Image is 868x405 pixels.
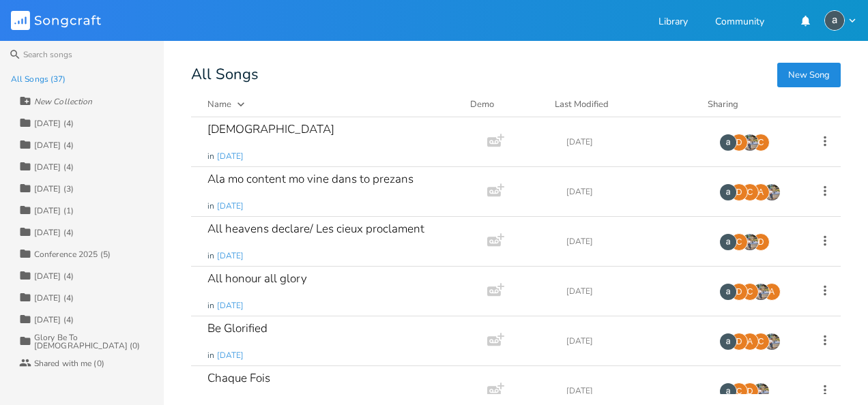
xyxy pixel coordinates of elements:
[191,68,841,81] div: All Songs
[34,294,74,302] div: [DATE] (4)
[34,359,104,367] div: Shared with me (0)
[34,207,74,215] div: [DATE] (1)
[207,322,267,334] div: Be Glorified
[566,337,703,345] div: [DATE]
[741,333,759,350] div: alvincavaree
[719,183,737,201] img: alvin cavaree
[824,10,845,31] img: alvin cavaree
[11,75,66,83] div: All Songs (37)
[730,233,748,251] div: c21cavareeda
[207,151,214,162] span: in
[741,233,759,251] img: Louis Henri
[715,17,764,29] a: Community
[763,333,781,350] img: Louis Henri
[555,98,609,110] div: Last Modified
[217,300,244,312] span: [DATE]
[730,134,748,151] div: dylan_julien
[34,141,74,149] div: [DATE] (4)
[34,316,74,324] div: [DATE] (4)
[207,350,214,361] span: in
[207,98,231,110] div: Name
[34,333,164,350] div: Glory Be To [DEMOGRAPHIC_DATA] (0)
[217,350,244,361] span: [DATE]
[741,283,759,301] div: c21cavareeda
[752,134,770,151] div: c21cavareeda
[207,123,334,135] div: [DEMOGRAPHIC_DATA]
[730,333,748,350] div: dylan_julien
[752,183,770,201] div: alvincavaree
[752,333,770,350] div: c21cavareeda
[34,272,74,280] div: [DATE] (4)
[555,97,691,111] button: Last Modified
[34,185,74,193] div: [DATE] (3)
[730,283,748,301] div: dylan_julien
[217,200,244,212] span: [DATE]
[34,119,74,127] div: [DATE] (4)
[719,283,737,301] img: alvin cavaree
[566,187,703,196] div: [DATE]
[730,382,748,400] div: c21cavareeda
[763,283,781,301] div: alvincavaree
[777,63,841,87] button: New Song
[207,372,270,384] div: Chaque Fois
[752,283,770,301] img: Louis Henri
[207,223,424,235] div: All heavens declare/ Les cieux proclament
[741,134,759,151] img: Louis Henri
[719,382,737,400] img: alvin cavaree
[207,97,454,111] button: Name
[752,382,770,400] img: Louis Henri
[730,183,748,201] div: dylan_julien
[217,151,244,162] span: [DATE]
[34,163,74,171] div: [DATE] (4)
[708,97,790,111] div: Sharing
[566,287,703,295] div: [DATE]
[741,183,759,201] div: c21cavareeda
[719,333,737,350] img: alvin cavaree
[719,233,737,251] img: alvin cavaree
[217,250,244,262] span: [DATE]
[207,300,214,312] span: in
[566,387,703,395] div: [DATE]
[752,233,770,251] div: dylan_julien
[207,200,214,212] span: in
[763,183,781,201] img: Louis Henri
[659,17,688,29] a: Library
[207,273,307,284] div: All honour all glory
[34,97,92,106] div: New Collection
[34,250,111,258] div: Conference 2025 (5)
[207,173,414,185] div: Ala mo content mo vine dans to prezans
[741,382,759,400] div: dylan_julien
[566,237,703,245] div: [DATE]
[470,97,538,111] div: Demo
[566,138,703,146] div: [DATE]
[34,228,74,237] div: [DATE] (4)
[207,250,214,262] span: in
[719,134,737,151] img: alvin cavaree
